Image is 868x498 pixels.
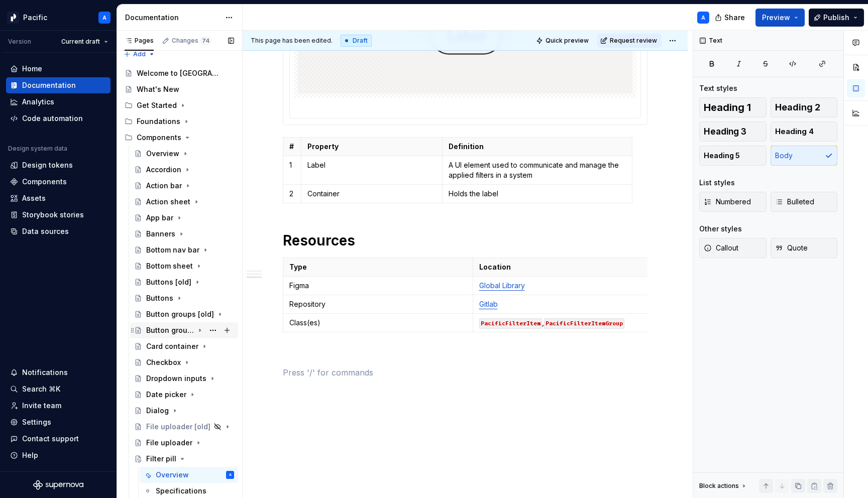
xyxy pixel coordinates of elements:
span: Add [133,50,146,58]
div: Invite team [22,401,61,411]
button: Add [121,47,158,61]
a: Overview [130,146,238,162]
div: A [701,14,705,22]
a: Checkbox [130,354,238,370]
div: Action sheet [146,197,190,207]
div: File uploader [old] [146,422,210,432]
div: Components [137,133,181,143]
a: Action bar [130,178,238,194]
button: Callout [699,238,767,258]
a: Documentation [6,77,111,93]
span: Heading 5 [704,151,740,161]
div: A [102,14,106,22]
p: Class(es) [289,318,467,328]
p: Repository [289,299,467,309]
p: Definition [449,142,626,152]
button: Notifications [6,364,111,381]
div: Storybook stories [22,210,84,220]
a: File uploader [130,435,238,451]
a: What's New [121,81,238,97]
svg: Supernova Logo [33,480,83,490]
div: Checkbox [146,357,181,367]
div: Documentation [125,13,220,23]
div: Home [22,64,42,74]
div: Card container [146,341,198,351]
div: Code automation [22,113,83,123]
span: Bulleted [775,197,814,207]
div: Text styles [699,83,737,93]
button: Preview [755,9,805,27]
a: Components [6,174,111,190]
span: Current draft [61,38,100,46]
div: Notifications [22,367,68,378]
button: Heading 5 [699,146,767,166]
div: Buttons [146,293,173,303]
button: PacificA [2,7,115,28]
button: Quote [771,238,838,258]
div: Dialog [146,406,169,416]
span: Publish [823,13,849,23]
span: Callout [704,243,738,253]
a: OverviewA [140,467,238,483]
a: Design tokens [6,157,111,173]
div: Analytics [22,97,54,107]
span: 74 [200,37,211,45]
p: Type [289,262,467,272]
a: Bottom nav bar [130,242,238,258]
div: Settings [22,417,51,427]
button: Share [710,9,751,27]
a: Analytics [6,94,111,110]
div: Foundations [121,113,238,130]
div: Foundations [137,116,180,127]
span: Preview [762,13,790,23]
p: Label [307,160,436,170]
div: Welcome to [GEOGRAPHIC_DATA] [137,68,220,78]
div: Filter pill [146,454,176,464]
a: Welcome to [GEOGRAPHIC_DATA] [121,65,238,81]
button: Quick preview [533,34,593,48]
div: Get Started [137,100,177,110]
a: Home [6,61,111,77]
button: Heading 1 [699,97,767,117]
div: Components [121,130,238,146]
div: A [229,470,232,480]
span: Request review [610,37,657,45]
div: Accordion [146,165,181,175]
p: , [479,318,657,328]
a: Invite team [6,398,111,414]
div: Overview [146,149,179,159]
div: Button groups [146,325,194,335]
button: Request review [597,34,662,48]
div: Design system data [8,145,67,153]
a: Assets [6,190,111,206]
span: Share [724,13,745,23]
span: Numbered [704,197,751,207]
div: Buttons [old] [146,277,191,287]
button: Help [6,447,111,463]
button: Contact support [6,431,111,447]
p: # [289,142,295,152]
div: Button groups [old] [146,309,214,319]
div: Components [22,177,67,187]
a: App bar [130,210,238,226]
div: Contact support [22,434,79,444]
button: Heading 3 [699,121,767,142]
div: Overview [156,470,189,480]
span: This page has been edited. [251,37,333,45]
p: Container [307,189,436,199]
a: Gitlab [479,300,498,308]
a: Accordion [130,162,238,178]
div: Design tokens [22,160,73,170]
div: List styles [699,178,735,188]
div: Help [22,450,38,460]
a: Settings [6,414,111,430]
a: File uploader [old] [130,419,238,435]
a: Banners [130,226,238,242]
code: PacificFilterItem [479,318,542,329]
div: Pages [125,37,154,45]
button: Bulleted [771,192,838,212]
div: Bottom nav bar [146,245,199,255]
div: Other styles [699,224,742,234]
p: Location [479,262,657,272]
